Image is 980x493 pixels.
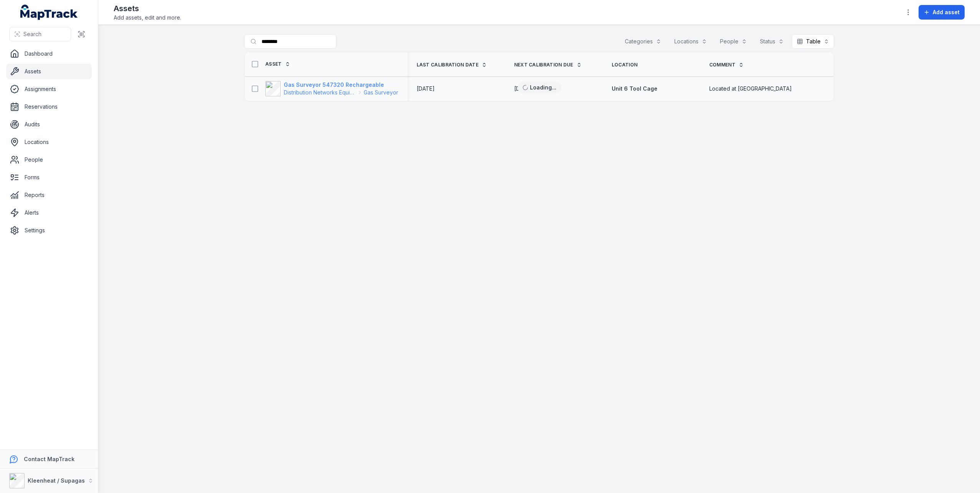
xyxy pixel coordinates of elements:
[284,89,356,96] span: Distribution Networks Equipment
[6,46,92,61] a: Dashboard
[6,170,92,185] a: Forms
[417,62,478,68] span: Last Calibration Date
[284,81,398,89] strong: Gas Surveyor 547320 Rechargeable
[417,85,435,92] span: [DATE]
[364,89,398,96] span: Gas Surveyor
[417,85,435,93] time: 05/08/2025, 12:00:00 am
[6,205,92,220] a: Alerts
[755,34,789,49] button: Status
[9,27,71,41] button: Search
[620,34,666,49] button: Categories
[6,134,92,150] a: Locations
[709,85,792,93] span: Located at [GEOGRAPHIC_DATA]
[792,34,834,49] button: Table
[28,477,85,484] strong: Kleenheat / Supagas
[919,5,965,20] button: Add asset
[715,34,752,49] button: People
[612,62,637,68] span: Location
[6,81,92,97] a: Assignments
[114,3,181,14] h2: Assets
[6,64,92,79] a: Assets
[6,187,92,203] a: Reports
[612,85,657,92] span: Unit 6 Tool Cage
[114,14,181,22] span: Add assets, edit and more.
[265,81,398,96] a: Gas Surveyor 547320 RechargeableDistribution Networks EquipmentGas Surveyor
[6,223,92,238] a: Settings
[6,99,92,114] a: Reservations
[265,61,282,67] span: Asset
[514,62,573,68] span: Next Calibration Due
[709,62,744,68] a: Comment
[669,34,712,49] button: Locations
[6,152,92,167] a: People
[709,62,735,68] span: Comment
[265,61,290,67] a: Asset
[20,5,78,20] a: MapTrack
[6,117,92,132] a: Audits
[23,30,41,38] span: Search
[417,62,487,68] a: Last Calibration Date
[514,85,532,92] span: [DATE]
[612,85,657,93] a: Unit 6 Tool Cage
[514,85,532,93] time: 05/08/2026, 12:00:00 am
[24,456,74,462] strong: Contact MapTrack
[514,62,582,68] a: Next Calibration Due
[933,8,960,16] span: Add asset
